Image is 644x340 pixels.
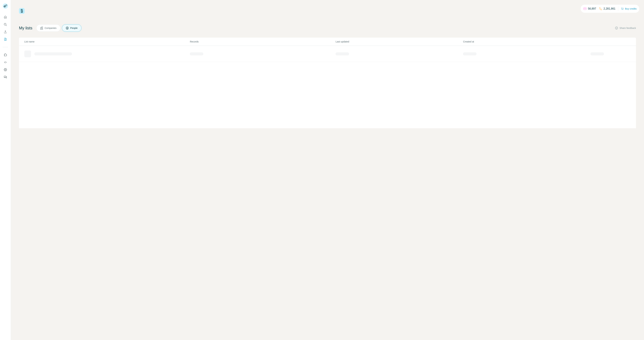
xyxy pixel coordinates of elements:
p: 2,281,861 [604,7,615,11]
button: Share feedback [615,26,636,30]
button: Use Surfe on LinkedIn [3,52,8,58]
p: List name [24,40,190,43]
p: Records [190,40,335,43]
button: Buy credits [621,6,637,11]
h4: My lists [19,25,32,31]
button: Quick start [3,14,8,20]
p: 56,897 [588,7,596,11]
button: Feedback [3,74,8,80]
span: People [70,26,78,30]
p: Created at [463,40,590,43]
button: My lists [3,36,8,42]
button: Use Surfe API [3,59,8,65]
button: Dashboard [3,67,8,73]
button: Search [3,21,8,28]
img: Surfe Logo [19,8,25,14]
span: Companies [45,26,57,30]
button: Enrich CSV [3,29,8,35]
p: Last updated [336,40,463,43]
